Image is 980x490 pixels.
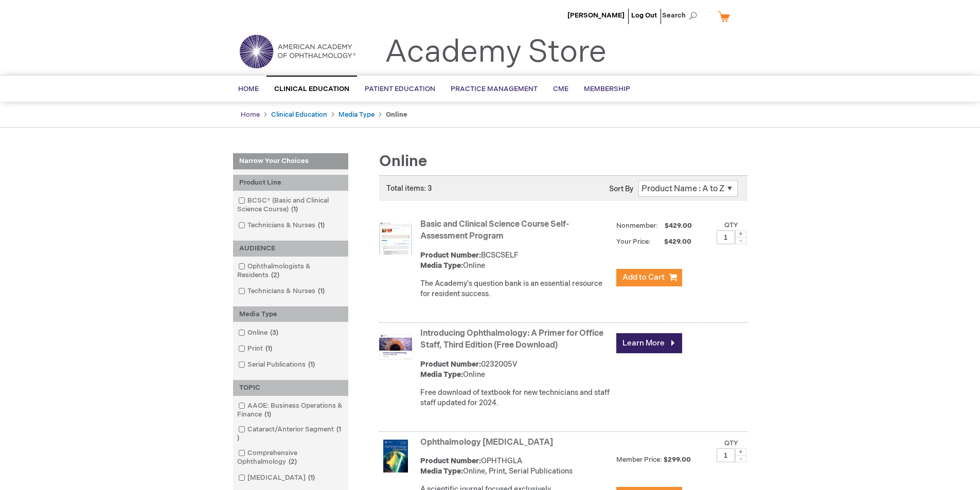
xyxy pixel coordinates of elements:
[553,85,568,93] span: CME
[236,221,329,230] a: Technicians & Nurses1
[236,344,276,354] a: Print1
[379,222,412,255] img: Basic and Clinical Science Course Self-Assessment Program
[306,474,317,482] span: 1
[365,85,435,93] span: Patient Education
[584,85,630,93] span: Membership
[622,273,665,282] span: Add to Cart
[385,34,607,71] a: Academy Store
[420,329,603,350] a: Introducing Ophthalmology: A Primer for Office Staff, Third Edition (Free Download)
[717,230,735,244] input: Qty
[724,439,738,447] label: Qty
[420,279,611,299] div: The Academy's question bank is an essential resource for resident success.
[236,401,346,420] a: AAOE: Business Operations & Finance1
[664,456,692,464] span: $299.00
[616,220,658,232] strong: Nonmember:
[663,222,693,230] span: $429.00
[386,111,407,119] strong: Online
[420,457,481,465] strong: Product Number:
[420,250,611,271] div: BCSCSELF Online
[420,261,463,270] strong: Media Type:
[379,440,412,473] img: Ophthalmology Glaucoma
[233,241,348,257] div: AUDIENCE
[662,5,701,26] span: Search
[233,380,348,396] div: TOPIC
[420,456,611,477] div: OPHTHGLA Online, Print, Serial Publications
[233,306,348,322] div: Media Type
[315,221,327,229] span: 1
[274,85,349,93] span: Clinical Education
[420,438,553,447] a: Ophthalmology [MEDICAL_DATA]
[724,221,738,229] label: Qty
[616,333,682,353] a: Learn More
[236,328,282,338] a: Online3
[652,238,693,246] span: $429.00
[420,220,569,241] a: Basic and Clinical Science Course Self-Assessment Program
[236,196,346,214] a: BCSC® (Basic and Clinical Science Course)1
[616,238,651,246] strong: Your Price:
[420,251,481,260] strong: Product Number:
[717,448,735,462] input: Qty
[236,286,329,296] a: Technicians & Nurses1
[289,205,300,213] span: 1
[268,329,281,337] span: 3
[233,153,348,170] strong: Narrow Your Choices
[420,388,611,408] div: Free download of textbook for new technicians and staff staff updated for 2024.
[236,425,346,443] a: Cataract/Anterior Segment1
[236,360,319,370] a: Serial Publications1
[379,331,412,364] img: Introducing Ophthalmology: A Primer for Office Staff, Third Edition (Free Download)
[609,185,633,193] label: Sort By
[306,360,317,369] span: 1
[236,262,346,280] a: Ophthalmologists & Residents2
[236,473,319,483] a: [MEDICAL_DATA]1
[451,85,538,93] span: Practice Management
[386,184,432,193] span: Total items: 3
[420,370,463,379] strong: Media Type:
[236,448,346,467] a: Comprehensive Ophthalmology2
[237,425,341,442] span: 1
[315,287,327,295] span: 1
[567,11,625,20] a: [PERSON_NAME]
[616,456,662,464] strong: Member Price:
[616,269,682,286] button: Add to Cart
[420,360,481,369] strong: Product Number:
[338,111,375,119] a: Media Type
[263,344,275,353] span: 1
[241,111,260,119] a: Home
[262,410,274,419] span: 1
[379,152,427,171] span: Online
[269,271,282,279] span: 2
[420,467,463,476] strong: Media Type:
[233,175,348,191] div: Product Line
[631,11,657,20] a: Log Out
[238,85,259,93] span: Home
[271,111,327,119] a: Clinical Education
[420,359,611,380] div: 0232005V Online
[286,458,299,466] span: 2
